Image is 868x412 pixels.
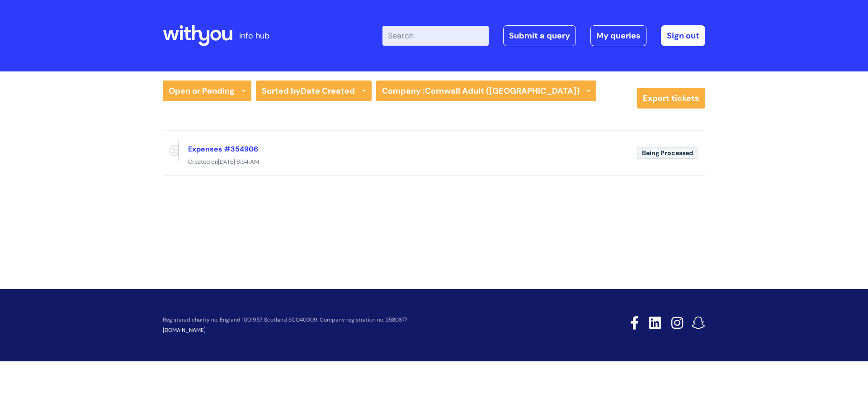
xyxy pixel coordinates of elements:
div: Created on [163,156,705,168]
a: Export tickets [637,88,705,109]
p: Registered charity no. England 1001957, Scotland SCO40009. Company registration no. 2580377 [163,317,566,323]
p: info hub [239,28,269,43]
a: Sorted byDate Created [256,81,372,101]
a: Open or Pending [163,81,251,101]
a: [DOMAIN_NAME] [163,327,206,334]
b: Date Created [301,85,355,96]
span: [DATE] 8:54 AM [218,158,259,166]
a: Expenses #354906 [188,144,258,154]
a: Sign out [661,25,705,46]
div: | - [382,25,705,46]
a: My queries [590,25,646,46]
a: Company :Cornwall Adult ([GEOGRAPHIC_DATA]) [376,81,596,101]
span: Reported via portal [163,138,179,164]
span: Being Processed [637,147,698,159]
input: Search [382,26,489,46]
strong: Cornwall Adult ([GEOGRAPHIC_DATA]) [425,85,580,96]
a: Submit a query [503,25,576,46]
